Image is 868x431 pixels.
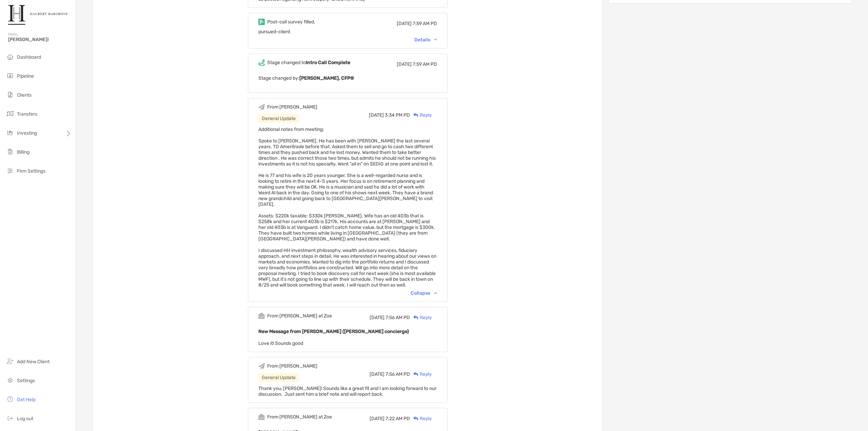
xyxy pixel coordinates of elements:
[299,75,354,81] b: [PERSON_NAME], CFP®
[386,315,410,320] span: 7:56 AM PD
[397,61,412,67] span: [DATE]
[258,363,265,369] img: Event icon
[17,130,37,136] span: Investing
[17,168,45,174] span: Firm Settings
[370,371,384,377] span: [DATE]
[258,126,436,288] span: Additional notes from meeting: Spoke to [PERSON_NAME]. He has been with [PERSON_NAME] the last se...
[17,54,41,60] span: Dashboard
[306,60,350,65] b: Intro Call Complete
[6,376,14,384] img: settings icon
[258,340,303,346] span: Love it! Sounds good
[17,416,33,422] span: Log out
[413,372,418,376] img: Reply icon
[8,3,67,27] img: Zoe Logo
[6,166,14,175] img: firm-settings icon
[369,112,384,118] span: [DATE]
[17,397,36,403] span: Get Help
[267,363,317,369] div: From [PERSON_NAME]
[258,104,265,110] img: Event icon
[258,59,265,66] img: Event icon
[258,386,436,397] span: Thank you, [PERSON_NAME]! Sounds like a great fit and I am looking forward to our discussion. Jus...
[6,91,14,99] img: clients icon
[17,359,50,365] span: Add New Client
[434,39,437,41] img: Chevron icon
[410,314,432,321] div: Reply
[258,74,437,82] p: Stage changed by:
[267,414,332,420] div: From [PERSON_NAME] at Zoe
[258,373,299,382] div: General Update
[385,112,410,118] span: 3:34 PM PD
[370,315,384,320] span: [DATE]
[410,112,432,119] div: Reply
[6,357,14,365] img: add_new_client icon
[258,414,265,420] img: Event icon
[267,19,315,25] div: Post-call survey filled.
[6,148,14,156] img: billing icon
[6,414,14,422] img: logout icon
[6,110,14,118] img: transfers icon
[267,313,332,319] div: From [PERSON_NAME] at Zoe
[410,415,432,422] div: Reply
[6,395,14,403] img: get-help icon
[17,378,35,384] span: Settings
[6,72,14,80] img: pipeline icon
[410,371,432,378] div: Reply
[413,21,437,26] span: 7:59 AM PD
[17,111,37,117] span: Transfers
[258,19,265,25] img: Event icon
[258,114,299,123] div: General Update
[413,61,437,67] span: 7:59 AM PD
[411,290,437,296] div: Collapse
[414,37,437,43] div: Details
[370,416,384,422] span: [DATE]
[6,129,14,137] img: investing icon
[8,37,72,42] span: [PERSON_NAME]!
[17,73,34,79] span: Pipeline
[258,313,265,319] img: Event icon
[6,53,14,61] img: dashboard icon
[413,416,418,421] img: Reply icon
[434,292,437,294] img: Chevron icon
[413,315,418,320] img: Reply icon
[267,60,350,65] div: Stage changed to
[397,21,412,26] span: [DATE]
[267,104,317,110] div: From [PERSON_NAME]
[17,92,32,98] span: Clients
[386,371,410,377] span: 7:56 AM PD
[17,149,29,155] span: Billing
[386,416,410,422] span: 7:22 AM PD
[258,329,409,334] b: New Message from [PERSON_NAME] ([PERSON_NAME] concierge)
[413,113,418,117] img: Reply icon
[258,29,290,35] span: pursued-client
